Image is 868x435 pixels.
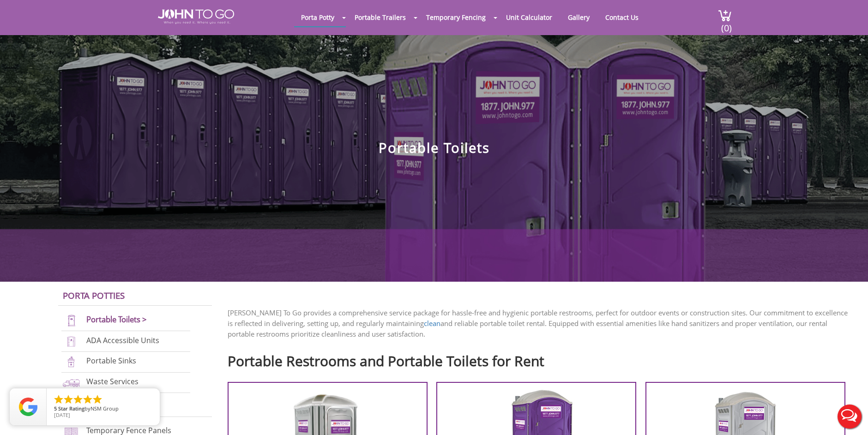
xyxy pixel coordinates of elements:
[61,376,81,389] img: waste-services-new.png
[54,406,152,412] span: by
[499,8,559,26] a: Unit Calculator
[419,8,493,26] a: Temporary Fencing
[54,411,70,418] span: [DATE]
[598,8,645,26] a: Contact Us
[86,356,136,366] a: Portable Sinks
[58,405,84,412] span: Star Rating
[718,9,732,22] img: cart a
[228,349,855,369] h2: Portable Restrooms and Portable Toilets for Rent
[92,394,103,405] li: 
[90,405,119,412] span: NSM Group
[158,9,234,24] img: JOHN to go
[19,398,37,416] img: Review Rating
[63,290,125,301] a: Porta Potties
[424,319,440,328] a: clean
[294,8,341,26] a: Porta Potty
[831,398,868,435] button: Live Chat
[53,394,64,405] li: 
[86,376,139,387] a: Waste Services
[86,314,147,325] a: Portable Toilets >
[54,405,57,412] span: 5
[561,8,597,26] a: Gallery
[86,335,159,345] a: ADA Accessible Units
[61,356,81,368] img: portable-sinks-new.png
[63,394,74,405] li: 
[72,394,84,405] li: 
[61,314,81,327] img: portable-toilets-new.png
[61,335,81,348] img: ADA-units-new.png
[228,308,855,339] p: [PERSON_NAME] To Go provides a comprehensive service package for hassle-free and hygienic portabl...
[348,8,413,26] a: Portable Trailers
[82,394,93,405] li: 
[721,14,732,34] span: (0)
